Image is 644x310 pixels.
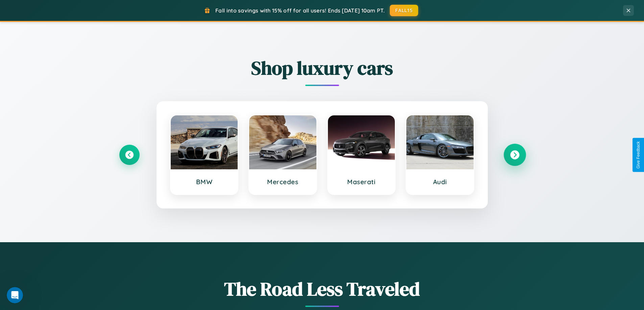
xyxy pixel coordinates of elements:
[636,141,641,169] div: Give Feedback
[256,178,310,186] h3: Mercedes
[335,178,388,186] h3: Maserati
[177,178,231,186] h3: BMW
[119,55,525,81] h2: Shop luxury cars
[119,276,525,302] h1: The Road Less Traveled
[215,7,385,14] span: Fall into savings with 15% off for all users! Ends [DATE] 10am PT.
[390,5,418,16] button: FALL15
[7,287,23,303] iframe: Intercom live chat
[413,178,467,186] h3: Audi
